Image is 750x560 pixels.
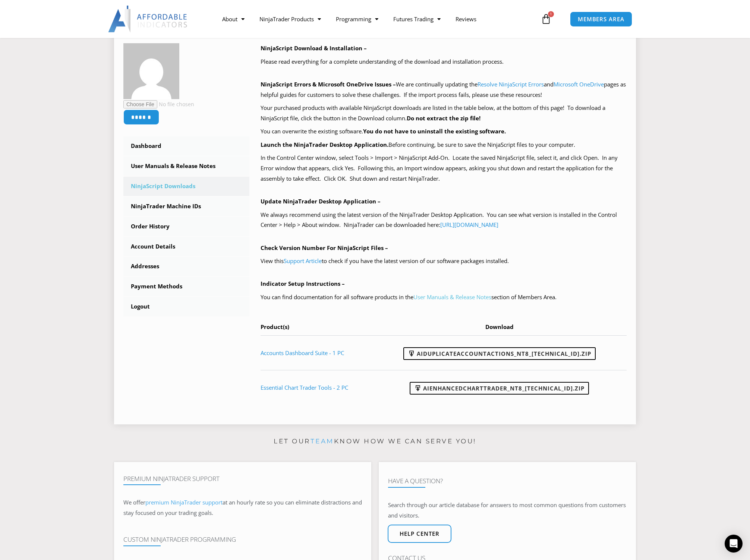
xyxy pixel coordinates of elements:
[261,280,345,287] b: Indicator Setup Instructions –
[123,197,249,216] a: NinjaTrader Machine IDs
[261,126,627,137] p: You can overwrite the existing software.
[261,57,627,67] p: Please read everything for a complete understanding of the download and installation process.
[261,256,627,266] p: View this to check if you have the latest version of our software packages installed.
[448,10,484,28] a: Reviews
[261,44,367,52] b: NinjaScript Download & Installation –
[261,384,348,391] a: Essential Chart Trader Tools - 2 PC
[311,437,334,445] a: team
[261,292,627,303] p: You can find documentation for all software products in the section of Members Area.
[123,536,362,543] h4: Custom NinjaTrader Programming
[123,499,362,516] span: at an hourly rate so you can eliminate distractions and stay focused on your trading goals.
[261,323,289,330] span: Product(s)
[261,79,627,100] p: We are continually updating the and pages as helpful guides for customers to solve these challeng...
[485,323,514,330] span: Download
[388,525,451,543] a: Help center
[261,197,381,205] b: Update NinjaTrader Desktop Application –
[413,293,491,301] a: User Manuals & Release Notes
[261,140,627,150] p: Before continuing, be sure to save the NinjaScript files to your computer.
[108,6,188,32] img: LogoAI | Affordable Indicators – NinjaTrader
[123,297,249,316] a: Logout
[123,156,249,176] a: User Manuals & Release Notes
[403,347,596,360] a: AIDuplicateAccountActions_NT8_[TECHNICAL_ID].zip
[554,80,604,88] a: Microsoft OneDrive
[284,257,322,265] a: Support Article
[123,217,249,236] a: Order History
[123,257,249,276] a: Addresses
[407,114,480,122] b: Do not extract the zip file!
[261,141,388,148] b: Launch the NinjaTrader Desktop Application.
[570,12,632,27] a: MEMBERS AREA
[261,349,344,357] a: Accounts Dashboard Suite - 1 PC
[261,103,627,124] p: Your purchased products with available NinjaScript downloads are listed in the table below, at th...
[548,11,554,17] span: 1
[261,153,627,184] p: In the Control Center window, select Tools > Import > NinjaScript Add-On. Locate the saved NinjaS...
[440,221,498,228] a: [URL][DOMAIN_NAME]
[215,10,539,28] nav: Menu
[261,80,396,88] b: NinjaScript Errors & Microsoft OneDrive Issues –
[410,382,589,395] a: AIEnhancedChartTrader_NT8_[TECHNICAL_ID].zip
[114,436,636,447] p: Let our know how we can serve you!
[328,10,386,28] a: Programming
[123,136,249,316] nav: Account pages
[123,237,249,256] a: Account Details
[123,475,362,483] h4: Premium NinjaTrader Support
[386,10,448,28] a: Futures Trading
[123,43,179,99] img: acc52b2be9ededdae9347cd45a8bd88475e0a8cd6fa152d4cabf92298c1688f0
[363,127,506,135] b: You do not have to uninstall the existing software.
[123,136,249,156] a: Dashboard
[725,535,743,553] div: Open Intercom Messenger
[388,500,627,521] p: Search through our article database for answers to most common questions from customers and visit...
[400,531,439,537] span: Help center
[252,10,328,28] a: NinjaTrader Products
[388,477,627,485] h4: Have A Question?
[123,177,249,196] a: NinjaScript Downloads
[578,16,624,22] span: MEMBERS AREA
[261,210,627,231] p: We always recommend using the latest version of the NinjaTrader Desktop Application. You can see ...
[261,244,388,251] b: Check Version Number For NinjaScript Files –
[530,8,562,30] a: 1
[215,10,252,28] a: About
[123,499,145,506] span: We offer
[478,80,544,88] a: Resolve NinjaScript Errors
[145,499,223,506] a: premium NinjaTrader support
[123,277,249,296] a: Payment Methods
